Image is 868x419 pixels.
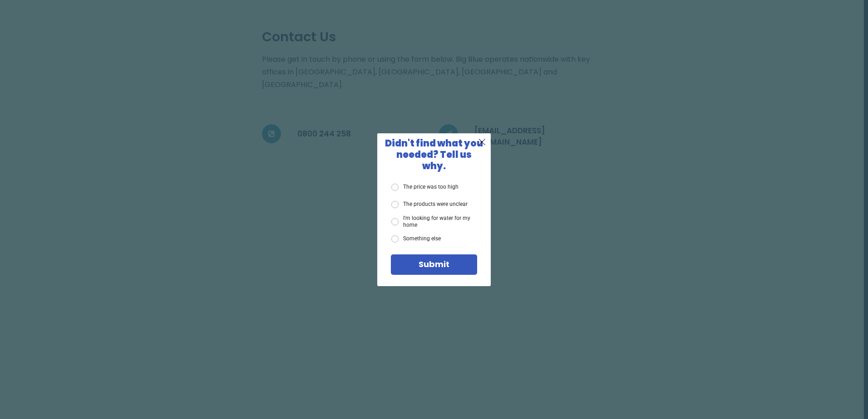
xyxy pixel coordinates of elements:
[808,359,855,406] iframe: Chatbot
[391,235,441,243] label: Something else
[478,136,486,147] span: X
[391,201,468,208] label: The products were unclear
[419,258,449,270] span: Submit
[391,184,459,191] label: The price was too high
[385,137,483,172] span: Didn't find what you needed? Tell us why.
[391,215,477,228] label: I'm looking for water for my home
